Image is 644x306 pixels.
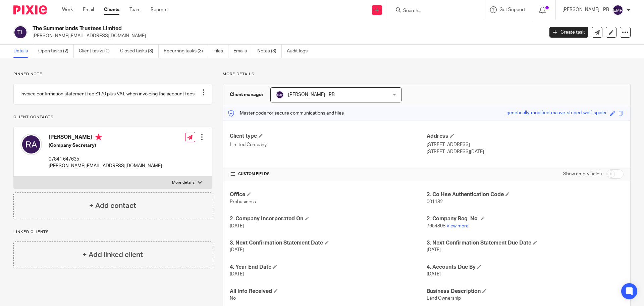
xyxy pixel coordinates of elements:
[427,141,624,148] p: [STREET_ADDRESS]
[549,27,588,38] a: Create task
[230,272,244,276] span: [DATE]
[288,92,335,97] span: [PERSON_NAME] - PB
[129,6,141,13] a: Team
[427,296,461,301] span: Land Ownership
[427,272,441,276] span: [DATE]
[230,248,244,252] span: [DATE]
[230,296,236,301] span: No
[402,8,463,14] input: Search
[151,6,167,13] a: Reports
[427,200,443,204] span: 001182
[233,45,252,58] a: Emails
[13,5,47,14] img: Pixie
[506,110,607,117] div: genetically-modified-mauve-striped-wolf-spider
[62,6,73,13] a: Work
[230,264,427,271] h4: 4. Year End Date
[230,133,427,140] h4: Client type
[223,72,631,77] p: More details
[287,45,313,58] a: Audit logs
[230,91,264,98] h3: Client manager
[33,33,539,39] p: [PERSON_NAME][EMAIL_ADDRESS][DOMAIN_NAME]
[230,141,427,148] p: Limited Company
[33,25,438,32] h2: The Summerlands Trustees Limited
[13,25,28,39] img: svg%3E
[213,45,228,58] a: Files
[230,200,256,204] span: Probusiness
[104,6,119,13] a: Clients
[20,134,42,155] img: svg%3E
[83,250,143,260] h4: + Add linked client
[49,163,162,169] p: [PERSON_NAME][EMAIL_ADDRESS][DOMAIN_NAME]
[230,171,427,177] h4: CUSTOM FIELDS
[427,239,624,247] h4: 3. Next Confirmation Statement Due Date
[13,229,212,235] p: Linked clients
[427,264,624,271] h4: 4. Accounts Due By
[230,191,427,198] h4: Office
[164,45,208,58] a: Recurring tasks (3)
[499,7,525,12] span: Get Support
[612,5,623,15] img: svg%3E
[427,215,624,222] h4: 2. Company Reg. No.
[230,215,427,222] h4: 2. Company Incorporated On
[83,6,94,13] a: Email
[230,239,427,247] h4: 3. Next Confirmation Statement Date
[562,6,609,13] p: [PERSON_NAME] - PB
[427,224,445,228] span: 7654808
[228,110,344,117] p: Master code for secure communications and files
[38,45,74,58] a: Open tasks (2)
[89,201,136,211] h4: + Add contact
[49,134,162,142] h4: [PERSON_NAME]
[446,224,469,228] a: View more
[427,191,624,198] h4: 2. Co Hse Authentication Code
[120,45,159,58] a: Closed tasks (3)
[172,180,195,185] p: More details
[276,91,284,99] img: svg%3E
[13,115,212,120] p: Client contacts
[230,224,244,228] span: [DATE]
[95,134,102,140] i: Primary
[230,288,427,295] h4: All Info Received
[49,156,162,163] p: 07841 647635
[563,171,602,177] label: Show empty fields
[13,45,33,58] a: Details
[427,288,624,295] h4: Business Description
[79,45,115,58] a: Client tasks (0)
[49,142,162,149] h5: (Company Secretary)
[257,45,282,58] a: Notes (3)
[427,148,624,155] p: [STREET_ADDRESS][DATE]
[427,248,441,252] span: [DATE]
[427,133,624,140] h4: Address
[13,72,212,77] p: Pinned note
